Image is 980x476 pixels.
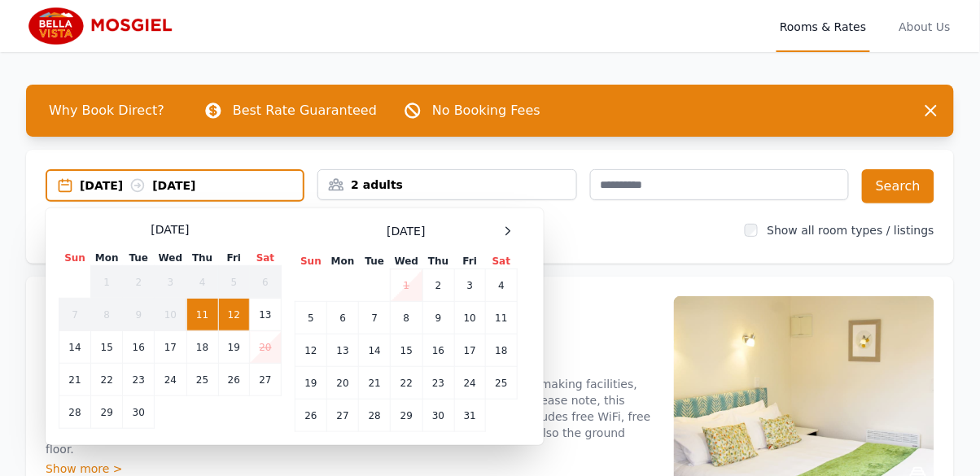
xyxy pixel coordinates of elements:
[295,254,327,269] th: Sun
[186,299,218,331] td: 11
[391,400,422,432] td: 29
[218,251,249,266] th: Fri
[454,334,485,367] td: 17
[486,254,518,269] th: Sat
[155,331,186,364] td: 17
[59,396,91,429] td: 28
[218,299,249,331] td: 12
[250,364,282,396] td: 27
[295,334,327,367] td: 12
[155,299,186,331] td: 10
[155,251,186,266] th: Wed
[233,101,377,120] p: Best Rate Guaranteed
[218,364,249,396] td: 26
[91,299,123,331] td: 8
[151,221,189,238] span: [DATE]
[862,169,934,203] button: Search
[186,251,218,266] th: Thu
[91,364,123,396] td: 22
[359,334,391,367] td: 14
[123,299,155,331] td: 9
[155,266,186,299] td: 3
[391,269,422,302] td: 1
[218,331,249,364] td: 19
[486,269,518,302] td: 4
[59,331,91,364] td: 14
[123,331,155,364] td: 16
[327,334,359,367] td: 13
[123,251,155,266] th: Tue
[327,400,359,432] td: 27
[359,254,391,269] th: Tue
[422,269,454,302] td: 2
[391,254,422,269] th: Wed
[59,299,91,331] td: 7
[327,302,359,334] td: 6
[454,400,485,432] td: 31
[422,254,454,269] th: Thu
[359,400,391,432] td: 28
[295,400,327,432] td: 26
[391,302,422,334] td: 8
[454,269,485,302] td: 3
[422,334,454,367] td: 16
[80,177,303,194] div: [DATE] [DATE]
[486,302,518,334] td: 11
[422,400,454,432] td: 30
[432,101,540,120] p: No Booking Fees
[250,251,282,266] th: Sat
[486,334,518,367] td: 18
[422,302,454,334] td: 9
[59,251,91,266] th: Sun
[155,364,186,396] td: 24
[186,331,218,364] td: 18
[454,254,485,269] th: Fri
[359,367,391,400] td: 21
[26,7,182,46] img: Bella Vista Mosgiel
[250,299,282,331] td: 13
[454,302,485,334] td: 10
[387,223,425,239] span: [DATE]
[91,266,123,299] td: 1
[91,331,123,364] td: 15
[327,254,359,269] th: Mon
[123,396,155,429] td: 30
[295,302,327,334] td: 5
[91,251,123,266] th: Mon
[59,364,91,396] td: 21
[391,334,422,367] td: 15
[250,266,282,299] td: 6
[768,224,934,237] label: Show all room types / listings
[91,396,123,429] td: 29
[454,367,485,400] td: 24
[422,367,454,400] td: 23
[36,94,177,127] span: Why Book Direct?
[123,364,155,396] td: 23
[391,367,422,400] td: 22
[123,266,155,299] td: 2
[250,331,282,364] td: 20
[186,364,218,396] td: 25
[486,367,518,400] td: 25
[295,367,327,400] td: 19
[359,302,391,334] td: 7
[318,177,575,193] div: 2 adults
[218,266,249,299] td: 5
[327,367,359,400] td: 20
[186,266,218,299] td: 4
